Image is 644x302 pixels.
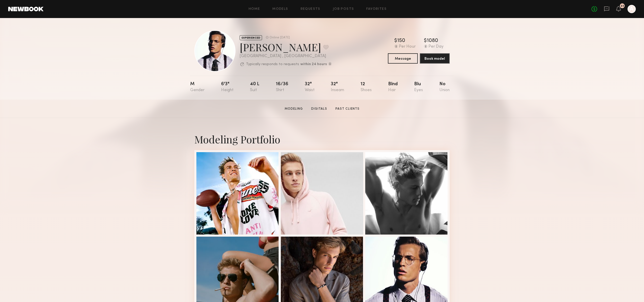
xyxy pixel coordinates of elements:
div: Modeling Portfolio [194,132,450,146]
div: 23 [621,5,624,7]
a: Modeling [283,107,305,111]
div: $ [424,38,427,44]
p: Typically responds to requests [246,63,299,66]
div: Blu [414,82,423,92]
a: A [628,5,636,13]
a: Favorites [366,7,387,11]
div: Blnd [388,82,398,92]
a: Models [272,7,288,11]
b: within 24 hours [300,63,327,66]
button: Book model [420,53,450,64]
div: $ [394,38,397,44]
a: Requests [301,7,320,11]
div: 6'3" [221,82,233,92]
div: 32" [331,82,344,92]
div: Per Day [429,45,443,49]
div: [GEOGRAPHIC_DATA] , [GEOGRAPHIC_DATA] [240,54,332,58]
div: EXPERIENCED [240,35,262,40]
div: 16/36 [276,82,288,92]
div: 32" [305,82,315,92]
div: No [439,82,450,92]
div: Online [DATE] [269,36,290,39]
div: M [190,82,205,92]
div: 40 l [250,82,259,92]
div: Per Hour [399,45,416,49]
a: Digitals [309,107,329,111]
div: 150 [397,38,405,44]
div: [PERSON_NAME] [240,40,332,54]
a: Job Posts [333,7,354,11]
a: Home [249,7,260,11]
div: 1080 [427,38,438,44]
a: Past Clients [333,107,362,111]
div: 12 [361,82,372,92]
button: Message [388,53,418,64]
